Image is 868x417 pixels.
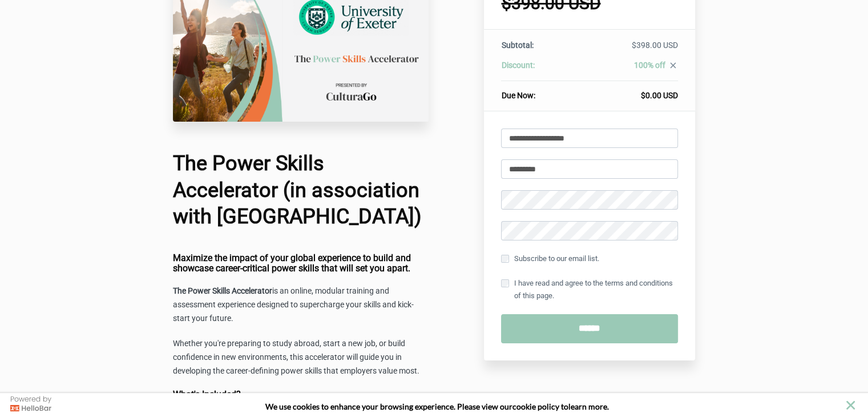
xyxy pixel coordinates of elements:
[501,41,533,50] span: Subtotal:
[512,402,559,411] a: cookie policy
[173,150,429,230] h1: The Power Skills Accelerator (in association with [GEOGRAPHIC_DATA])
[265,402,512,411] span: We use cookies to enhance your browsing experience. Please view our
[501,59,575,81] th: Discount:
[173,253,429,273] h4: Maximize the impact of your global experience to build and showcase career-critical power skills ...
[501,81,575,102] th: Due Now:
[173,284,429,326] p: is an online, modular training and assessment experience designed to supercharge your skills and ...
[173,337,429,378] p: Whether you're preparing to study abroad, start a new job, or build confidence in new environment...
[568,402,609,411] span: learn more.
[843,398,858,412] button: close
[173,390,429,400] h4: What's Included?
[634,61,665,70] span: 100% off
[501,252,599,265] label: Subscribe to our email list.
[501,279,509,287] input: I have read and agree to the terms and conditions of this page.
[641,91,678,100] span: $0.00 USD
[501,255,509,263] input: Subscribe to our email list.
[173,286,272,295] strong: The Power Skills Accelerator
[668,61,678,70] i: close
[665,61,678,73] a: close
[576,39,678,59] td: $398.00 USD
[501,277,678,302] label: I have read and agree to the terms and conditions of this page.
[561,402,568,411] strong: to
